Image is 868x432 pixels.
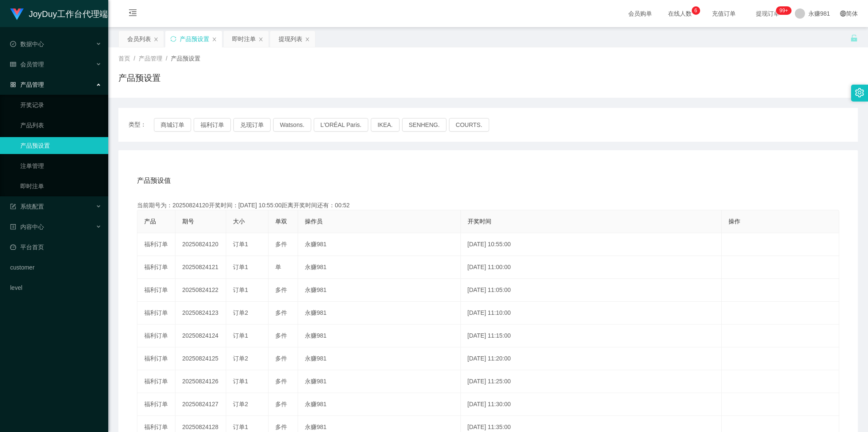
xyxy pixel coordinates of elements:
[118,0,147,28] i: 图标: menu-fold
[855,88,864,97] i: 图标: setting
[752,11,784,17] span: 提现订单
[275,241,287,248] span: 多件
[275,355,287,362] span: 多件
[137,370,175,393] td: 福利订单
[20,96,101,113] a: 开奖记录
[10,8,24,20] img: logo.9652507e.png
[233,218,245,225] span: 大小
[371,118,400,132] button: IKEA.
[461,302,722,325] td: [DATE] 11:10:00
[468,218,491,225] span: 开奖时间
[232,31,256,47] div: 即时注单
[175,393,226,416] td: 20250824127
[298,302,461,325] td: 永赚981
[175,325,226,347] td: 20250824124
[175,347,226,370] td: 20250824125
[275,424,287,430] span: 多件
[461,279,722,302] td: [DATE] 11:05:00
[275,286,287,293] span: 多件
[139,55,162,62] span: 产品管理
[194,118,231,132] button: 福利订单
[461,256,722,279] td: [DATE] 11:00:00
[137,201,839,210] div: 当前期号为：20250824120开奖时间：[DATE] 10:55:00距离开奖时间还有：00:52
[137,233,175,256] td: 福利订单
[275,378,287,385] span: 多件
[461,233,722,256] td: [DATE] 10:55:00
[461,393,722,416] td: [DATE] 11:30:00
[305,218,323,225] span: 操作员
[275,309,287,316] span: 多件
[664,11,696,17] span: 在线人数
[298,325,461,347] td: 永赚981
[137,302,175,325] td: 福利订单
[233,332,248,339] span: 订单1
[154,118,191,132] button: 商城订单
[298,279,461,302] td: 永赚981
[461,325,722,347] td: [DATE] 11:15:00
[10,81,44,88] span: 产品管理
[298,370,461,393] td: 永赚981
[233,309,248,316] span: 订单2
[402,118,446,132] button: SENHENG.
[175,279,226,302] td: 20250824122
[233,286,248,293] span: 订单1
[275,332,287,339] span: 多件
[118,55,130,62] span: 首页
[273,118,311,132] button: Watsons.
[144,218,156,225] span: 产品
[175,256,226,279] td: 20250824121
[10,224,16,230] i: 图标: profile
[233,424,248,430] span: 订单1
[10,204,16,209] i: 图标: form
[275,218,287,225] span: 单双
[182,218,194,225] span: 期号
[258,37,263,42] i: 图标: close
[298,256,461,279] td: 永赚981
[137,176,171,186] span: 产品预设值
[233,118,271,132] button: 兑现订单
[708,11,740,17] span: 充值订单
[137,325,175,347] td: 福利订单
[298,347,461,370] td: 永赚981
[20,137,101,154] a: 产品预设置
[298,393,461,416] td: 永赚981
[175,302,226,325] td: 20250824123
[20,178,101,195] a: 即时注单
[137,279,175,302] td: 福利订单
[118,72,161,84] h1: 产品预设置
[233,401,248,407] span: 订单2
[153,37,159,42] i: 图标: close
[29,0,108,28] h1: JoyDuy工作台代理端
[776,6,791,15] sup: 184
[10,223,44,230] span: 内容中心
[10,41,44,47] span: 数据中心
[279,31,302,47] div: 提现列表
[10,61,44,68] span: 会员管理
[180,31,209,47] div: 产品预设置
[233,241,248,248] span: 订单1
[275,264,281,270] span: 单
[298,233,461,256] td: 永赚981
[840,11,846,17] i: 图标: global
[233,355,248,362] span: 订单2
[233,264,248,270] span: 订单1
[134,55,135,62] span: /
[10,41,16,47] i: 图标: check-circle-o
[10,10,108,17] a: JoyDuy工作台代理端
[171,55,200,62] span: 产品预设置
[175,370,226,393] td: 20250824126
[10,82,16,88] i: 图标: appstore-o
[175,233,226,256] td: 20250824120
[10,259,101,276] a: customer
[10,239,101,256] a: 图标: dashboard平台首页
[692,6,700,15] sup: 6
[170,36,176,42] i: 图标: sync
[129,118,154,132] span: 类型：
[127,31,151,47] div: 会员列表
[850,34,858,42] i: 图标: unlock
[10,61,16,67] i: 图标: table
[449,118,489,132] button: COURTS.
[728,218,740,225] span: 操作
[10,203,44,210] span: 系统配置
[305,37,310,42] i: 图标: close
